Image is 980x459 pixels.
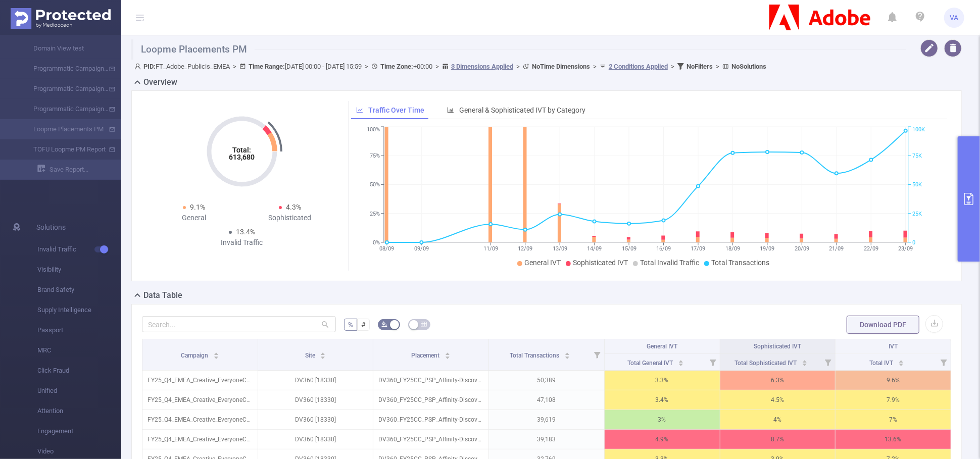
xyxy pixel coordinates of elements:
tspan: 14/09 [587,245,602,252]
span: General IVT [647,343,677,350]
i: Filter menu [821,354,835,370]
span: VA [950,8,959,28]
i: icon: caret-up [565,351,570,354]
div: Sort [802,359,808,365]
tspan: 0% [373,239,380,246]
span: Site [305,352,317,359]
span: Supply Intelligence [37,300,121,320]
b: Time Zone: [380,63,413,70]
tspan: 19/09 [760,245,774,252]
tspan: 21/09 [829,245,844,252]
p: 39,619 [489,410,604,429]
p: 3% [605,410,720,429]
i: icon: line-chart [356,107,363,114]
p: FY25_Q4_EMEA_Creative_EveryoneCan_Progression_Progression_CP2ZDP1_P42497_NA [286888] [142,371,258,390]
p: 7.9% [836,390,951,410]
tspan: 12/09 [518,245,532,252]
span: Attention [37,401,121,421]
p: 47,108 [489,390,604,410]
span: 13.4% [236,228,255,236]
i: icon: caret-down [899,362,904,365]
p: 3.3% [605,371,720,390]
tspan: Total: [233,146,252,154]
i: icon: caret-up [320,351,326,354]
i: icon: bar-chart [447,107,454,114]
p: 3.4% [605,390,720,410]
tspan: 25% [370,211,380,217]
span: Brand Safety [37,280,121,300]
input: Search... [142,316,336,332]
i: icon: caret-down [565,355,570,358]
h2: Data Table [143,289,182,301]
tspan: 75K [912,152,922,159]
p: 6.3% [720,371,836,390]
span: Unified [37,381,121,401]
i: icon: caret-down [320,355,326,358]
span: Sophisticated IVT [754,343,801,350]
i: Filter menu [706,354,720,370]
i: icon: caret-down [213,355,219,358]
span: > [513,63,523,70]
div: Sort [445,351,451,357]
a: TOFU Loopme PM Report [20,139,109,160]
b: Time Range: [249,63,285,70]
i: icon: caret-up [899,359,904,362]
p: 4% [720,410,836,429]
span: > [362,63,371,70]
div: Sort [213,351,219,357]
span: Total General IVT [627,360,674,367]
span: Total Sophisticated IVT [734,360,798,367]
span: Sophisticated IVT [573,259,628,267]
span: % [348,321,353,329]
tspan: 100% [367,127,380,133]
p: DV360_FY25CC_PSP_Affinity-Discover-IND-PHSP-Google_DE_DSK_ST_300x600_Nicola-Creative1-LoopMe-High... [373,410,488,429]
span: Click Fraud [37,361,121,381]
a: Programmatic Campaigns Monthly MFA [20,79,109,99]
b: PID: [143,63,156,70]
span: > [230,63,239,70]
span: Total Transactions [711,259,769,267]
p: 50,389 [489,371,604,390]
u: 3 Dimensions Applied [451,63,513,70]
tspan: 13/09 [552,245,567,252]
b: No Solutions [731,63,766,70]
i: icon: bg-colors [381,321,387,327]
a: Programmatic Campaigns Monthly Blocked [20,99,109,119]
p: 7% [836,410,951,429]
a: Programmatic Campaigns Monthly IVT [20,59,109,79]
h2: Overview [143,76,177,88]
span: Invalid Traffic [37,239,121,260]
h1: Loopme Placements PM [131,39,906,60]
tspan: 50% [370,182,380,188]
tspan: 16/09 [656,245,671,252]
span: General & Sophisticated IVT by Category [460,106,586,114]
tspan: 0 [912,239,915,246]
u: 2 Conditions Applied [609,63,668,70]
i: icon: user [134,63,143,70]
i: icon: caret-down [445,355,451,358]
span: > [713,63,722,70]
div: Sort [898,359,904,365]
span: Passport [37,320,121,340]
p: DV360 [18330] [258,390,373,410]
tspan: 23/09 [898,245,913,252]
tspan: 25K [912,211,922,217]
tspan: 50K [912,182,922,188]
span: Traffic Over Time [369,106,425,114]
i: Filter menu [590,339,604,370]
p: FY25_Q4_EMEA_Creative_EveryoneCan_Progression_Progression_CP2ZDP1_P42497_NA [286888] [142,390,258,410]
div: Invalid Traffic [194,237,290,248]
i: icon: caret-up [213,351,219,354]
span: Placement [411,352,441,359]
span: Total IVT [869,360,895,367]
img: Protected Media [11,8,111,29]
span: Campaign [181,352,210,359]
div: Sort [320,351,326,357]
b: No Time Dimensions [532,63,590,70]
span: > [590,63,600,70]
tspan: 09/09 [414,245,428,252]
span: Total Transactions [510,352,561,359]
i: icon: caret-up [445,351,451,354]
p: 13.6% [836,430,951,449]
span: FT_Adobe_Publicis_EMEA [DATE] 00:00 - [DATE] 15:59 +00:00 [134,63,766,70]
